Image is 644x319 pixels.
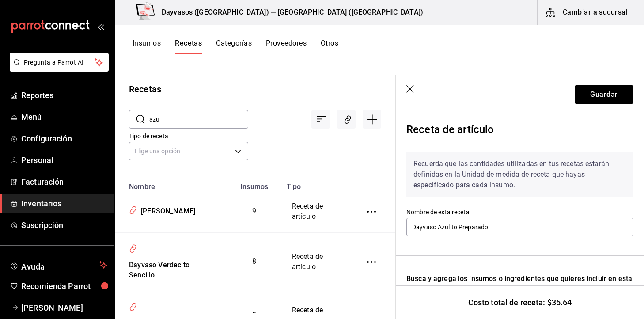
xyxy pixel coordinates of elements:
button: Proveedores [266,39,307,54]
button: Guardar [575,85,633,104]
button: Recetas [175,39,202,54]
button: Insumos [133,39,161,54]
span: Reportes [21,89,107,101]
span: Inventarios [21,197,107,209]
span: 8 [252,311,256,319]
td: Receta de artículo [281,191,351,232]
button: open_drawer_menu [97,23,104,30]
button: Categorías [216,39,252,54]
span: Pregunta a Parrot AI [24,58,95,67]
span: Ayuda [21,260,96,270]
span: Personal [21,154,107,166]
div: Costo total de receta: $35.64 [396,285,644,319]
label: Tipo de receta [129,133,248,139]
label: Nombre de esta receta [406,209,633,215]
button: Pregunta a Parrot AI [10,53,109,72]
h3: Dayvasos ([GEOGRAPHIC_DATA]) — [GEOGRAPHIC_DATA] ([GEOGRAPHIC_DATA]) [155,7,423,18]
span: Facturación [21,176,107,188]
th: Tipo [281,177,351,191]
div: navigation tabs [133,39,338,54]
input: Buscar nombre de receta [149,110,248,128]
th: Insumos [227,177,281,191]
div: Dayvaso Verdecito Sencillo [125,257,217,281]
div: [PERSON_NAME] [137,203,195,216]
div: Recuerda que las cantidades utilizadas en tus recetas estarán definidas en la Unidad de medida de... [406,152,633,197]
div: Asociar recetas [337,110,356,129]
span: Recomienda Parrot [21,280,107,292]
span: 8 [252,257,256,266]
div: Ordenar por [311,110,330,129]
th: Nombre [115,177,227,191]
button: Otros [321,39,338,54]
span: 9 [252,207,256,215]
div: Elige una opción [129,142,248,160]
span: Menú [21,111,107,123]
div: Agregar receta [363,110,381,129]
div: Busca y agrega los insumos o ingredientes que quieres incluir en esta receta [406,273,633,295]
span: Suscripción [21,219,107,231]
td: Receta de artículo [281,232,351,291]
a: Pregunta a Parrot AI [6,64,109,73]
div: Receta de artículo [406,118,633,144]
span: [PERSON_NAME] [21,302,107,314]
span: Configuración [21,133,107,144]
div: Recetas [129,83,161,96]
